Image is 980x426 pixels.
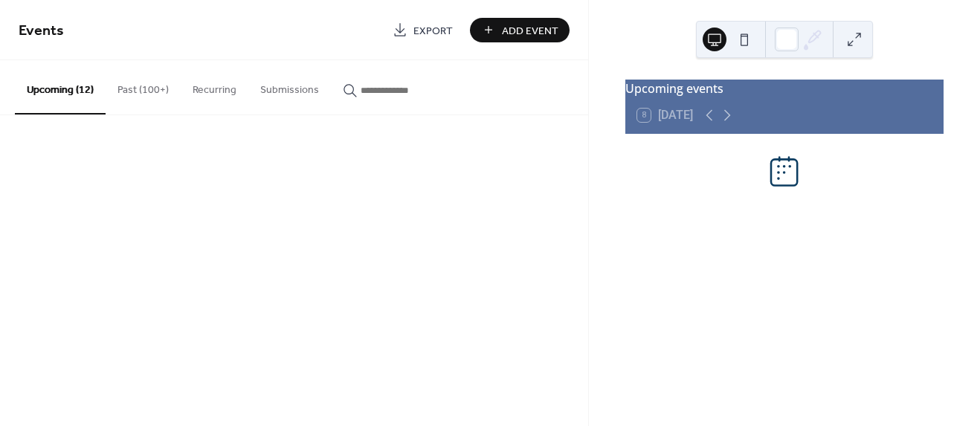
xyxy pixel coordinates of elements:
[381,18,464,42] a: Export
[19,16,64,45] span: Events
[413,23,453,39] span: Export
[181,60,248,113] button: Recurring
[470,18,570,42] button: Add Event
[625,80,944,97] div: Upcoming events
[248,60,331,113] button: Submissions
[106,60,181,113] button: Past (100+)
[502,23,558,39] span: Add Event
[15,60,106,114] button: Upcoming (12)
